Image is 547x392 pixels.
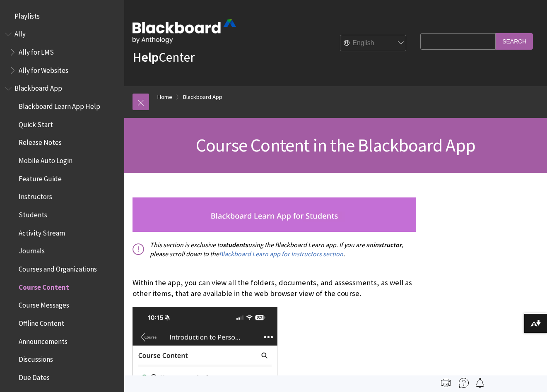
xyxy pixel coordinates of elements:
[196,134,475,156] span: Course Content in the Blackboard App
[219,250,343,258] a: Blackboard Learn app for Instructors section
[19,99,100,111] span: Blackboard Learn App Help
[19,118,53,129] span: Quick Start
[133,49,195,65] a: HelpCenter
[5,9,119,23] nav: Book outline for Playlists
[19,63,68,75] span: Ally for Websites
[133,19,236,43] img: Blackboard by Anthology
[14,9,40,20] span: Playlists
[19,172,62,183] span: Feature Guide
[19,190,52,201] span: Instructors
[373,240,402,249] span: instructor
[14,27,26,38] span: Ally
[459,378,469,388] img: More help
[157,92,172,102] a: Home
[14,82,62,93] span: Blackboard App
[19,262,97,273] span: Courses and Organizations
[19,370,50,382] span: Due Dates
[183,92,222,102] a: Blackboard App
[19,334,67,346] span: Announcements
[340,35,407,52] select: Site Language Selector
[5,27,119,77] nav: Book outline for Anthology Ally Help
[441,378,451,388] img: Print
[496,33,533,49] input: Search
[19,154,72,165] span: Mobile Auto Login
[19,280,69,291] span: Course Content
[19,136,62,147] span: Release Notes
[19,298,69,310] span: Course Messages
[19,226,65,237] span: Activity Stream
[475,378,485,388] img: Follow this page
[19,45,54,56] span: Ally for LMS
[223,240,248,249] span: students
[19,208,47,219] span: Students
[133,197,416,232] img: studnets_banner
[19,316,64,327] span: Offline Content
[133,49,159,65] strong: Help
[19,244,45,255] span: Journals
[133,240,416,259] p: This section is exclusive to using the Blackboard Learn app. If you are an , please scroll down t...
[133,266,416,299] p: Within the app, you can view all the folders, documents, and assessments, as well as other items,...
[19,352,53,363] span: Discussions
